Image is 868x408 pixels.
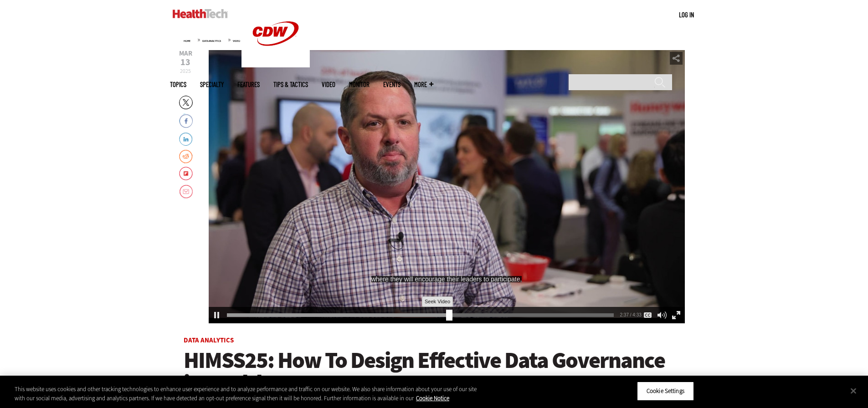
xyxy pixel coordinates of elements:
a: MonITor [349,81,370,88]
div: Full Screen [670,309,683,321]
span: Specialty [200,81,224,88]
span: Topics [170,81,186,88]
span: HIMSS25: How To Design Effective Data Governance in Healthcare [184,345,665,398]
div: User menu [679,10,694,20]
a: Events [383,81,401,88]
a: Data Analytics [184,336,234,345]
img: Home [173,9,228,18]
button: Cookie Settings [637,382,694,401]
a: CDW [241,60,310,70]
a: More information about your privacy [416,394,449,402]
div: Pause [211,309,223,321]
div: Video viewer [209,50,685,323]
span: More [414,81,433,88]
a: Video [322,81,335,88]
a: Tips & Tactics [273,81,308,88]
div: where they will encourage their leaders to participate, [371,276,522,282]
div: Seek Video [446,310,452,321]
div: This website uses cookies and other tracking technologies to enhance user experience and to analy... [15,385,478,403]
div: Disable Closed Captioning [642,309,654,321]
a: Log in [679,10,694,19]
a: Features [237,81,260,88]
div: Mute [655,309,669,321]
div: 2:37 / 4:33 [620,312,639,317]
button: Close [843,381,863,401]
